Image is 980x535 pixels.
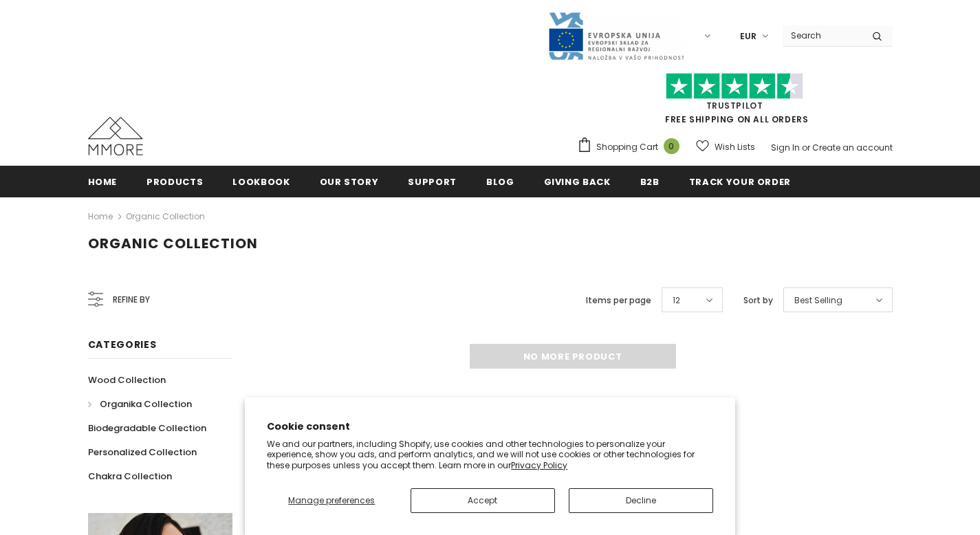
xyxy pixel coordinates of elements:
[88,166,118,197] a: Home
[544,166,611,197] a: Giving back
[812,142,893,153] a: Create an account
[411,488,555,513] button: Accept
[126,210,205,222] a: Organic Collection
[100,397,192,411] span: Organika Collection
[743,294,773,307] label: Sort by
[740,30,756,43] span: EUR
[146,175,203,188] span: Products
[88,464,172,488] a: Chakra Collection
[666,73,803,100] img: Trust Pilot Stars
[88,392,192,416] a: Organika Collection
[267,419,713,434] h2: Cookie consent
[577,137,686,157] a: Shopping Cart 0
[88,440,197,464] a: Personalized Collection
[88,208,113,225] a: Home
[544,175,611,188] span: Giving back
[486,175,514,188] span: Blog
[88,373,166,386] span: Wood Collection
[569,488,713,513] button: Decline
[408,166,457,197] a: support
[88,368,166,392] a: Wood Collection
[113,292,150,307] span: Refine by
[88,446,197,459] span: Personalized Collection
[511,459,567,471] a: Privacy Policy
[232,166,290,197] a: Lookbook
[88,422,206,435] span: Biodegradable Collection
[640,175,660,188] span: B2B
[408,175,457,188] span: support
[640,166,660,197] a: B2B
[577,79,893,125] span: FREE SHIPPING ON ALL ORDERS
[596,140,658,154] span: Shopping Cart
[547,11,685,61] img: Javni Razpis
[288,494,375,506] span: Manage preferences
[689,166,791,197] a: Track your order
[88,416,206,440] a: Biodegradable Collection
[88,470,172,483] span: Chakra Collection
[320,175,379,188] span: Our Story
[88,175,118,188] span: Home
[689,175,791,188] span: Track your order
[771,142,800,153] a: Sign In
[320,166,379,197] a: Our Story
[232,175,290,188] span: Lookbook
[88,234,258,253] span: Organic Collection
[783,25,862,45] input: Search Site
[673,294,680,307] span: 12
[696,135,755,159] a: Wish Lists
[706,100,763,111] a: Trustpilot
[586,294,651,307] label: Items per page
[664,138,679,154] span: 0
[794,294,842,307] span: Best Selling
[267,488,396,513] button: Manage preferences
[88,338,157,351] span: Categories
[547,30,685,41] a: Javni Razpis
[486,166,514,197] a: Blog
[88,117,143,155] img: MMORE Cases
[267,439,713,471] p: We and our partners, including Shopify, use cookies and other technologies to personalize your ex...
[802,142,810,153] span: or
[146,166,203,197] a: Products
[715,140,755,154] span: Wish Lists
